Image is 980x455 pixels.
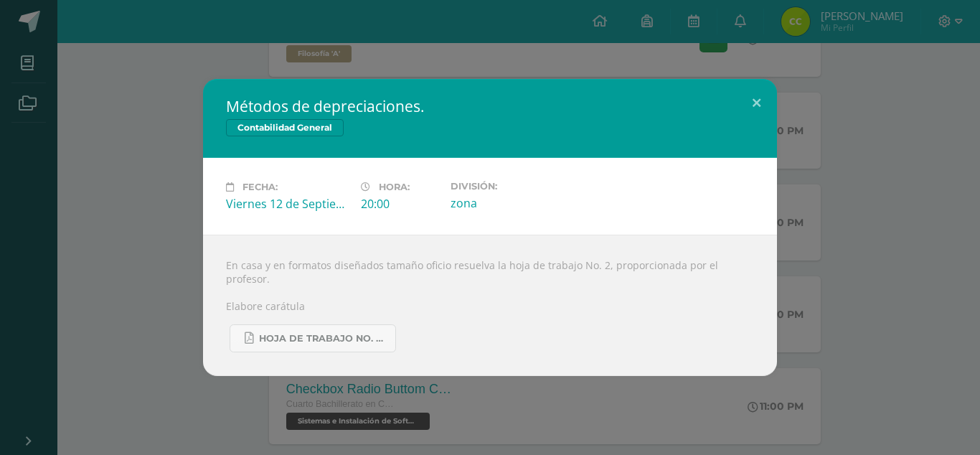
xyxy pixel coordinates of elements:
[361,196,439,212] div: 20:00
[226,119,344,136] span: Contabilidad General
[226,96,754,116] h2: Métodos de depreciaciones.
[226,196,349,212] div: Viernes 12 de Septiembre
[242,182,278,192] span: Fecha:
[451,195,574,211] div: zona
[451,181,574,192] label: División:
[230,324,396,352] a: Hoja de trabajo No. 2 Contabilidad.pdf
[736,79,777,128] button: Close (Esc)
[203,235,777,376] div: En casa y en formatos diseñados tamaño oficio resuelva la hoja de trabajo No. 2, proporcionada po...
[259,333,388,344] span: Hoja de trabajo No. 2 Contabilidad.pdf
[379,182,410,192] span: Hora:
